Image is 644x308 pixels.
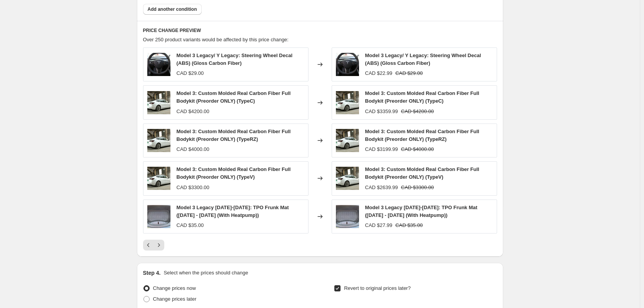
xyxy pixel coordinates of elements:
[365,166,479,180] span: Model 3: Custom Molded Real Carbon Fiber Full Bodykit (Preorder ONLY) (TypeV)
[401,108,434,115] strike: CAD $4200.00
[147,129,170,152] img: 1D4A0154_80x.jpg
[177,129,291,142] span: Model 3: Custom Molded Real Carbon Fiber Full Bodykit (Preorder ONLY) (TypeRZ)
[365,52,481,66] span: Model 3 Legacy/ Y Legacy: Steering Wheel Decal (ABS) (Gloss Carbon Fiber)
[177,69,204,77] div: CAD $29.00
[336,205,359,228] img: 210714155057_80x.jpg
[148,6,197,12] span: Add another condition
[395,69,423,77] strike: CAD $29.00
[365,205,477,218] span: Model 3 Legacy [DATE]-[DATE]: TPO Frunk Mat ([DATE] - [DATE] (With Heatpump))
[164,269,248,277] p: Select when the prices should change
[365,129,479,142] span: Model 3: Custom Molded Real Carbon Fiber Full Bodykit (Preorder ONLY) (TypeRZ)
[177,166,291,180] span: Model 3: Custom Molded Real Carbon Fiber Full Bodykit (Preorder ONLY) (TypeV)
[336,129,359,152] img: 1D4A0154_80x.jpg
[143,240,154,250] button: Previous
[336,167,359,190] img: 1D4A0154_80x.jpg
[177,222,204,229] div: CAD $35.00
[143,37,289,42] span: Over 250 product variants would be affected by this price change:
[177,90,291,104] span: Model 3: Custom Molded Real Carbon Fiber Full Bodykit (Preorder ONLY) (TypeC)
[401,146,434,153] strike: CAD $4000.00
[365,90,479,104] span: Model 3: Custom Molded Real Carbon Fiber Full Bodykit (Preorder ONLY) (TypeC)
[365,184,398,191] div: CAD $2639.99
[147,167,170,190] img: 1D4A0154_80x.jpg
[143,27,497,34] h6: PRICE CHANGE PREVIEW
[177,52,293,66] span: Model 3 Legacy/ Y Legacy: Steering Wheel Decal (ABS) (Gloss Carbon Fiber)
[401,184,434,191] strike: CAD $3300.00
[143,4,202,15] button: Add another condition
[143,269,161,277] h2: Step 4.
[344,285,411,291] span: Revert to original prices later?
[365,108,398,115] div: CAD $3359.99
[147,91,170,114] img: 1D4A0154_80x.jpg
[177,205,289,218] span: Model 3 Legacy [DATE]-[DATE]: TPO Frunk Mat ([DATE] - [DATE] (With Heatpump))
[153,240,164,250] button: Next
[177,184,209,191] div: CAD $3300.00
[177,146,209,153] div: CAD $4000.00
[336,53,359,76] img: IMG_3885_1_80x.jpg
[153,285,196,291] span: Change prices now
[153,296,197,302] span: Change prices later
[365,222,393,229] div: CAD $27.99
[365,69,393,77] div: CAD $22.99
[177,108,209,115] div: CAD $4200.00
[365,146,398,153] div: CAD $3199.99
[336,91,359,114] img: 1D4A0154_80x.jpg
[147,205,170,228] img: 210714155057_80x.jpg
[395,222,423,229] strike: CAD $35.00
[147,53,170,76] img: IMG_3885_1_80x.jpg
[143,240,164,250] nav: Pagination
